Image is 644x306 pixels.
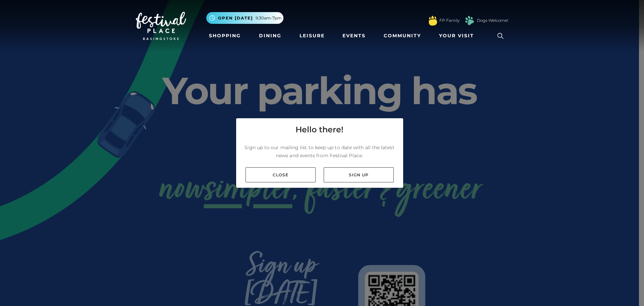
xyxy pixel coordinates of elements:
a: Your Visit [436,30,480,42]
a: Dogs Welcome! [477,17,508,24]
button: Open [DATE] 9.30am-7pm [206,12,283,24]
a: FP Family [439,17,460,24]
span: Your Visit [439,32,474,39]
img: Festival Place Logo [136,12,186,40]
a: Sign up [324,167,394,182]
a: Community [381,30,424,42]
a: Leisure [297,30,327,42]
h4: Hello there! [296,124,343,136]
a: Events [340,30,368,42]
p: Sign up to our mailing list to keep up to date with all the latest news and events from Festival ... [241,143,398,160]
a: Dining [256,30,284,42]
span: 9.30am-7pm [256,15,282,21]
a: Close [246,167,316,182]
span: Open [DATE] [218,15,253,21]
a: Shopping [206,30,244,42]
